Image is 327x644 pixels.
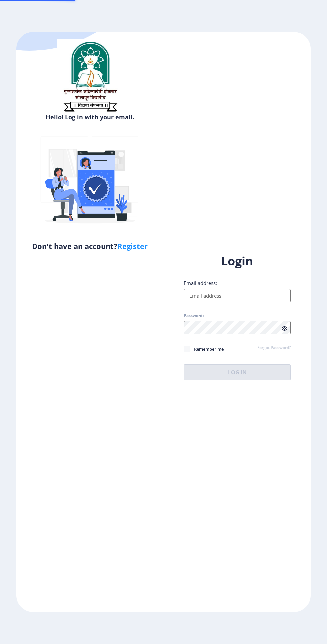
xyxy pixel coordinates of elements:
[184,280,217,286] label: Email address:
[57,39,123,114] img: sulogo.png
[184,313,204,318] label: Password:
[21,240,158,251] h5: Don't have an account?
[257,345,291,351] a: Forgot Password?
[184,364,291,380] button: Log In
[190,345,224,353] span: Remember me
[117,241,148,251] a: Register
[184,289,291,302] input: Email address
[21,113,158,121] h6: Hello! Log in with your email.
[32,124,148,240] img: Verified-rafiki.svg
[184,253,291,269] h1: Login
